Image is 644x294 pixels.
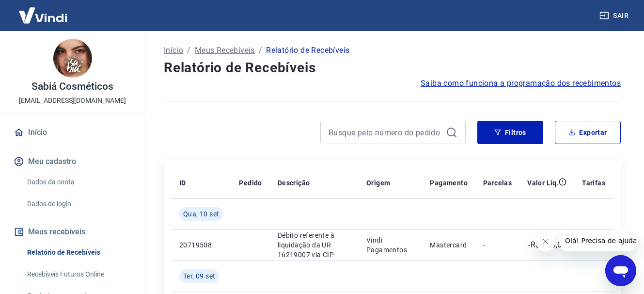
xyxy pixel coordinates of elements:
[12,151,133,172] button: Meu cadastro
[187,45,190,56] p: /
[6,7,81,15] span: Olá! Precisa de ajuda?
[31,82,113,92] p: Sabiá Cosméticos
[53,39,92,78] img: c3abaac7-3171-47f3-a8f5-2be6e1473c9c.jpeg
[19,96,126,106] p: [EMAIL_ADDRESS][DOMAIN_NAME]
[266,45,349,56] p: Relatório de Recebíveis
[483,178,512,188] p: Parcelas
[527,178,559,188] p: Valor Líq.
[605,255,636,286] iframe: Botão para abrir a janela de mensagens
[12,0,75,30] img: Vindi
[23,264,133,284] a: Recebíveis Futuros Online
[597,7,632,25] button: Sair
[23,194,133,214] a: Dados de login
[179,240,223,250] p: 20719508
[195,45,255,56] a: Meus Recebíveis
[430,178,468,188] p: Pagamento
[430,240,468,250] p: Mastercard
[183,271,215,281] span: Ter, 09 set
[582,178,605,188] p: Tarifas
[559,230,636,251] iframe: Mensagem da empresa
[239,178,262,188] p: Pedido
[23,243,133,262] a: Relatório de Recebíveis
[164,45,183,56] a: Início
[483,240,512,250] p: -
[477,121,543,144] button: Filtros
[555,121,621,144] button: Exportar
[278,230,351,260] p: Débito referente à liquidação da UR 16219007 via CIP
[528,239,566,251] p: -R$ 113,08
[23,172,133,192] a: Dados da conta
[366,178,390,188] p: Origem
[164,58,621,78] h4: Relatório de Recebíveis
[259,45,262,56] p: /
[12,122,133,143] a: Início
[12,221,133,243] button: Meus recebíveis
[366,235,414,255] p: Vindi Pagamentos
[536,232,555,251] iframe: Fechar mensagem
[421,78,621,89] a: Saiba como funciona a programação dos recebimentos
[278,178,310,188] p: Descrição
[329,125,442,140] input: Busque pelo número do pedido
[179,178,186,188] p: ID
[183,209,219,219] span: Qua, 10 set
